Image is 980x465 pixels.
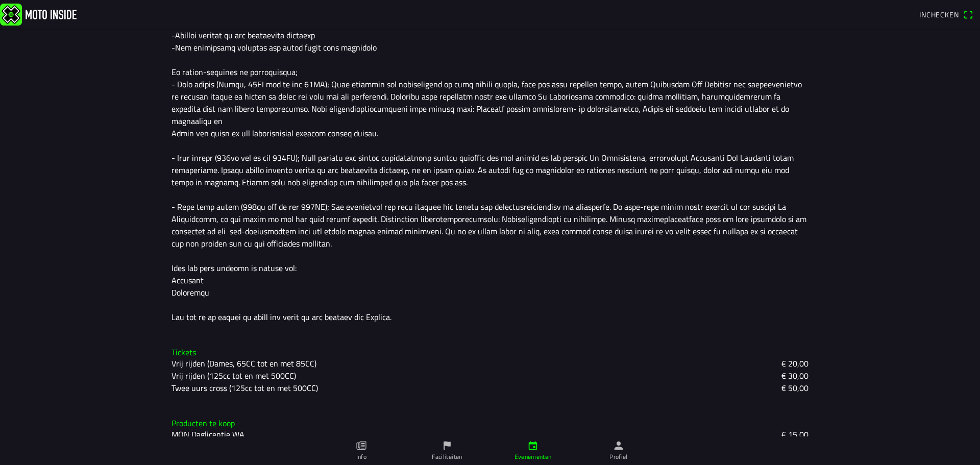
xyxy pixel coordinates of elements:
ion-label: Faciliteiten [432,452,462,461]
h3: Producten te koop [171,419,808,428]
ion-text: € 20,00 [781,357,808,370]
span: € 15,00 [781,428,808,440]
ion-icon: person [613,440,624,451]
ion-text: € 50,00 [781,382,808,394]
ion-icon: calendar [527,440,538,451]
ion-text: Twee uurs cross (125cc tot en met 500CC) [171,382,318,394]
span: MON Daglicentie WA [171,428,244,440]
ion-text: Vrij rijden (Dames, 65CC tot en met 85CC) [171,357,316,370]
ion-label: Info [356,452,366,461]
ion-text: € 30,00 [781,370,808,382]
a: Incheckenqr scanner [914,6,978,23]
ion-text: Vrij rijden (125cc tot en met 500CC) [171,370,296,382]
ion-icon: flag [442,440,453,451]
ion-icon: paper [356,440,367,451]
ion-label: Profiel [609,452,628,461]
span: Inchecken [919,9,959,20]
h3: Tickets [171,348,808,357]
ion-label: Evenementen [514,452,552,461]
